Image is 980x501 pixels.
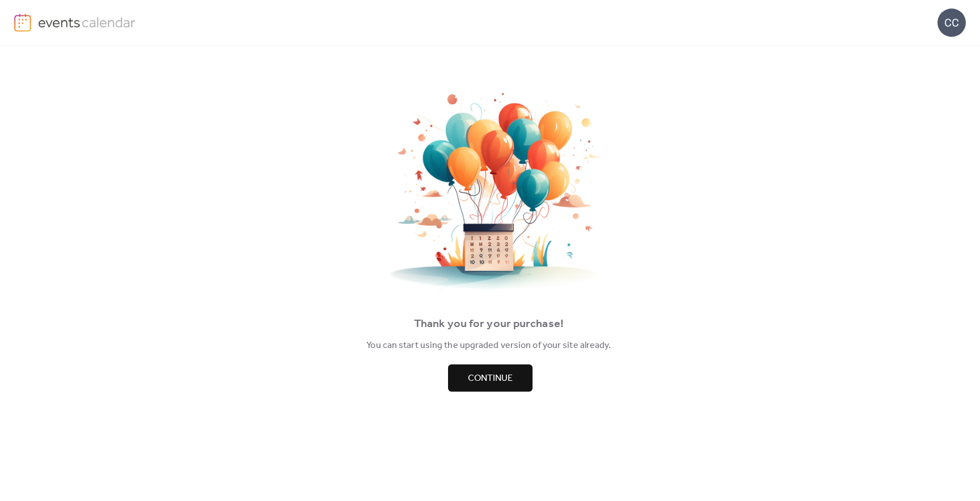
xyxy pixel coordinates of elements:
div: Thank you for your purchase! [17,315,961,333]
div: CC [937,9,966,37]
img: logo [14,14,31,32]
div: You can start using the upgraded version of your site already. [17,339,961,353]
span: Continue [468,372,513,385]
button: Continue [448,364,533,392]
img: logo-type [38,14,136,31]
img: thankyou.png [377,91,603,291]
